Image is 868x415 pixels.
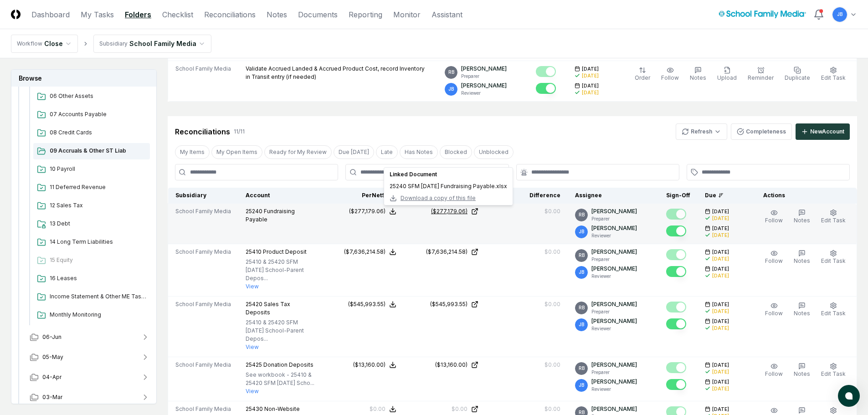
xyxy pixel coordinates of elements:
div: Reconciliations [175,126,230,137]
div: $0.00 [452,405,467,413]
th: Assignee [568,188,659,204]
span: 12 Sales Tax [50,201,146,210]
p: [PERSON_NAME] [591,265,637,273]
span: 25430 [246,405,263,412]
span: School Family Media [175,248,231,256]
nav: breadcrumb [11,35,211,53]
button: My Open Items [211,145,262,159]
button: Completeness [731,123,792,140]
button: View [246,343,259,351]
a: Dashboard [31,9,70,20]
span: 06 Other Assets [50,92,146,100]
span: [DATE] [712,266,729,272]
span: Edit Task [821,310,846,317]
div: ($545,993.55) [348,300,385,308]
span: 25420 [246,301,262,307]
button: ($7,636,214.58) [344,248,396,256]
span: Edit Task [821,217,846,224]
div: Subsidiary [99,40,128,48]
a: 11 Deferred Revenue [33,179,150,196]
p: Preparer [461,73,507,80]
th: Sign-Off [659,188,698,204]
button: Mark complete [666,225,686,236]
p: See workbook - 25410 & 25420 SFM [DATE] Scho... [246,371,314,387]
span: RB [579,211,585,218]
button: ($277,179.06) [349,207,396,215]
button: Follow [763,248,785,267]
p: Reviewer [591,232,637,239]
span: [DATE] [712,362,729,369]
span: Notes [690,74,706,81]
button: Mark complete [666,379,686,390]
span: [DATE] [712,318,729,325]
span: 25425 [246,361,262,368]
div: [DATE] [712,256,729,262]
p: [PERSON_NAME] [461,82,507,90]
span: School Family Media [175,65,231,73]
div: [DATE] [712,369,729,375]
button: 04-Apr [22,367,157,387]
span: 16 Leases [50,274,146,282]
p: 25410 & 25420 SFM [DATE] School-Parent Depos... [246,258,314,282]
span: RB [448,69,454,76]
span: Duplicate [785,74,810,81]
div: $0.00 [544,361,560,369]
p: Reviewer [591,273,637,280]
div: Actions [756,191,850,200]
button: Blocked [440,145,472,159]
a: 06 Other Assets [33,88,150,105]
a: 09 Accruals & Other ST Liab [33,143,150,159]
span: RB [579,252,585,259]
a: Monthly Monitoring [33,307,150,323]
div: [DATE] [712,308,729,315]
div: Due [705,191,741,200]
button: Ready for My Review [264,145,332,159]
p: Preparer [591,215,637,222]
p: [PERSON_NAME] [591,224,637,232]
span: Edit Task [821,257,846,264]
button: Follow [763,361,785,380]
a: 12 Sales Tax [33,198,150,214]
span: 09 Accruals & Other ST Liab [50,147,146,155]
button: Due Today [334,145,374,159]
span: [DATE] [712,406,729,413]
p: Reviewer [591,386,637,393]
div: [DATE] [582,89,599,96]
span: Follow [765,257,783,264]
span: Follow [765,370,783,377]
div: Workflow [17,40,42,48]
div: [DATE] [712,385,729,392]
div: [DATE] [582,72,599,79]
a: $0.00 [411,405,478,413]
span: Monthly Monitoring [50,311,146,319]
button: Mark complete [666,209,686,220]
span: School Family Media [175,361,231,369]
button: ($13,160.00) [353,361,396,369]
span: [DATE] [712,225,729,232]
span: Reminder [748,74,774,81]
span: 14 Long Term Liabilities [50,238,146,246]
span: 25410 [246,248,262,255]
p: [PERSON_NAME] [591,361,637,369]
a: ($13,160.00) [411,361,478,369]
p: [PERSON_NAME] [591,207,637,215]
button: Mark complete [666,318,686,329]
button: Notes [792,207,812,226]
div: ($277,179.06) [431,207,467,215]
a: Checklist [162,9,193,20]
img: Logo [11,10,21,19]
button: Mark complete [666,266,686,277]
button: Edit Task [819,361,847,380]
p: [PERSON_NAME] [591,300,637,308]
span: Notes [794,310,810,317]
span: JB [579,321,584,328]
span: 10 Payroll [50,165,146,173]
span: Income Statement & Other ME Tasks [50,292,146,301]
a: Reporting [349,9,382,20]
button: Notes [792,300,812,319]
button: 03-Mar [22,387,157,407]
span: School Family Media [175,405,231,413]
span: [DATE] [582,82,599,89]
button: Has Notes [400,145,438,159]
button: Order [633,65,652,84]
